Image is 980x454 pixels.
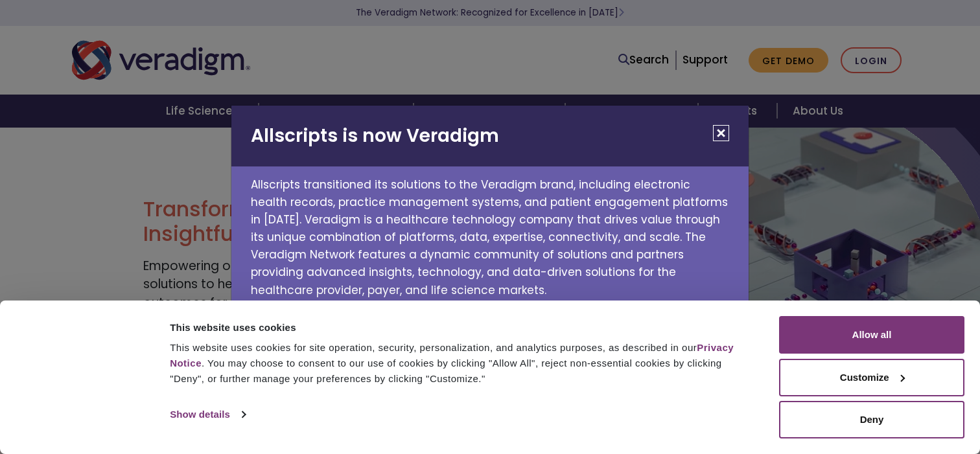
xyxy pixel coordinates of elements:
h2: Allscripts is now Veradigm [231,106,749,166]
div: This website uses cookies [170,320,750,335]
button: Allow all [779,316,964,354]
button: Close [713,125,729,141]
a: Show details [170,405,245,424]
div: This website uses cookies for site operation, security, personalization, and analytics purposes, ... [170,340,750,387]
button: Deny [779,401,964,438]
button: Customize [779,359,964,396]
p: Allscripts transitioned its solutions to the Veradigm brand, including electronic health records,... [231,166,749,299]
